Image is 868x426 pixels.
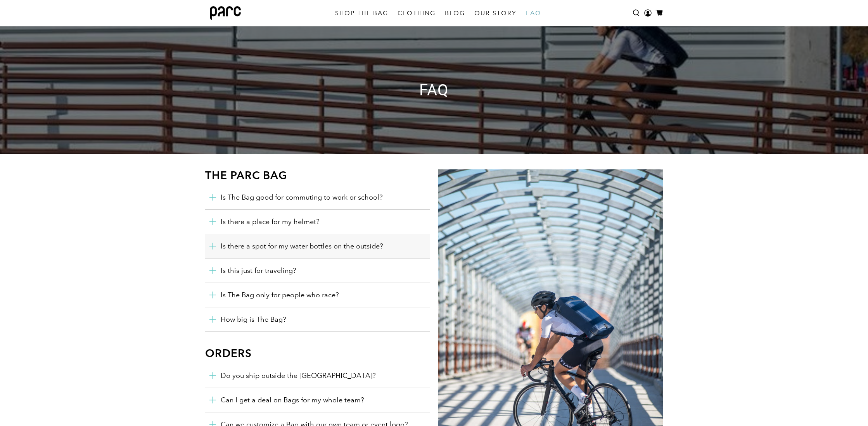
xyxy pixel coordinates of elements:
[205,347,430,360] h2: Orders
[205,388,430,412] button: Can I get a deal on Bags for my whole team?
[205,259,430,283] button: Is this just for traveling?
[205,234,430,258] button: Is there a spot for my water bottles on the outside?
[259,81,609,99] h1: FAQ
[205,307,430,331] button: How big is The Bag?
[521,2,546,24] a: FAQ
[210,6,241,20] img: parc bag logo
[205,283,430,307] button: Is The Bag only for people who race?
[393,2,440,24] a: CLOTHING
[330,2,393,24] a: SHOP THE BAG
[205,210,430,234] button: Is there a place for my helmet?
[205,169,430,182] h2: The Parc Bag
[470,2,521,24] a: OUR STORY
[440,2,470,24] a: BLOG
[205,364,430,388] button: Do you ship outside the [GEOGRAPHIC_DATA]?
[205,185,430,209] button: Is The Bag good for commuting to work or school?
